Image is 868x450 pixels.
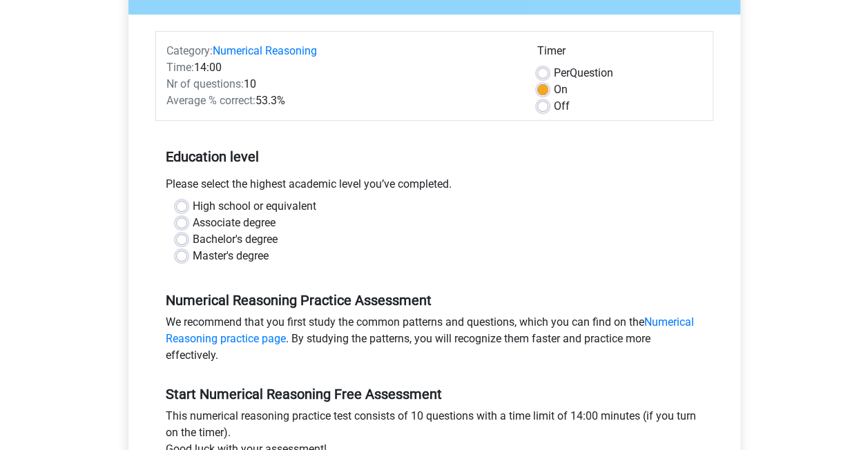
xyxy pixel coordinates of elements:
div: 53.3% [156,92,527,109]
h5: Education level [166,143,703,170]
h5: Numerical Reasoning Practice Assessment [166,292,703,309]
span: Average % correct: [166,94,255,107]
label: Off [554,98,570,115]
span: Category: [166,44,213,57]
div: 10 [156,76,527,92]
label: Bachelor's degree [193,231,278,248]
div: Please select the highest academic level you’ve completed. [155,176,713,198]
div: We recommend that you first study the common patterns and questions, which you can find on the . ... [155,314,713,369]
span: Nr of questions: [166,77,244,90]
label: Associate degree [193,215,276,231]
div: Timer [537,43,702,65]
label: High school or equivalent [193,198,316,215]
a: Numerical Reasoning [213,44,317,57]
label: Master's degree [193,248,269,264]
label: On [554,81,568,98]
span: Time: [166,61,194,74]
span: Per [554,66,570,79]
div: 14:00 [156,59,527,76]
h5: Start Numerical Reasoning Free Assessment [166,386,703,402]
label: Question [554,65,613,81]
